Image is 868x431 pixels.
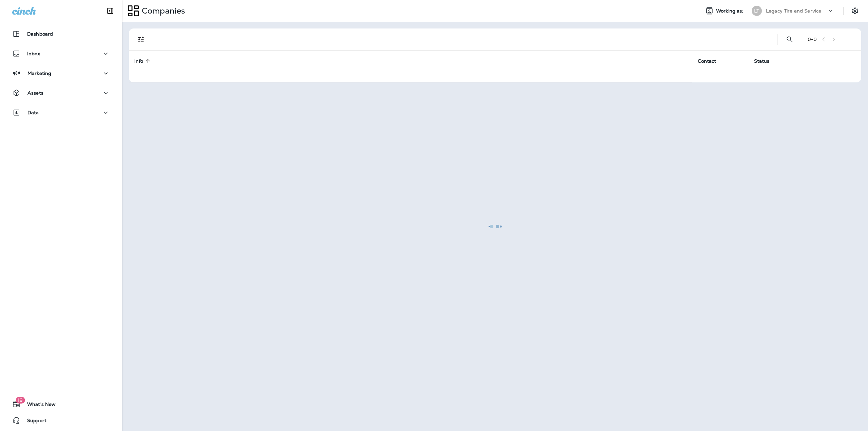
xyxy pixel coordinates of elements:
p: Inbox [27,51,40,56]
span: What's New [20,401,56,410]
span: 19 [16,397,25,404]
button: Inbox [7,47,115,60]
button: Settings [849,5,861,17]
button: Data [7,106,115,119]
p: Dashboard [27,31,53,37]
p: Data [27,110,39,115]
div: LT [752,6,762,16]
button: Support [7,414,115,427]
span: Support [20,418,46,426]
button: Dashboard [7,27,115,41]
p: Companies [139,6,185,16]
p: Marketing [27,71,51,76]
p: Legacy Tire and Service [766,8,821,14]
p: Assets [27,90,43,96]
button: Assets [7,86,115,100]
button: 19What's New [7,397,115,411]
button: Marketing [7,66,115,80]
button: Collapse Sidebar [101,4,120,18]
span: Working as: [716,8,745,14]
